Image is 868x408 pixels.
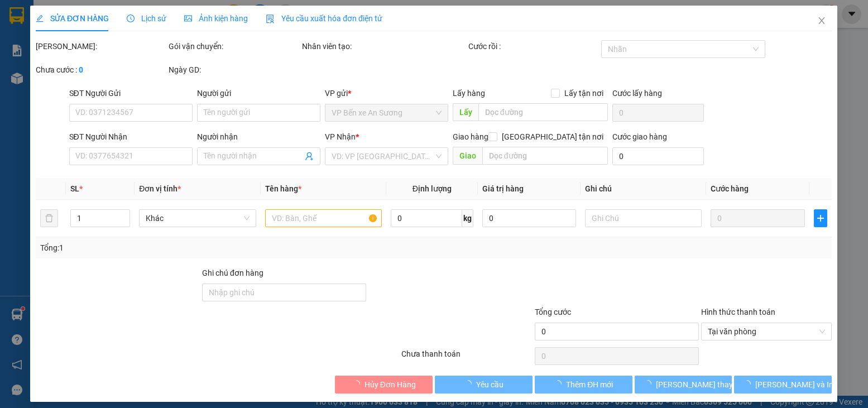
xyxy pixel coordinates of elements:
[127,15,135,22] span: clock-circle
[88,18,150,32] span: Bến xe [GEOGRAPHIC_DATA]
[560,87,608,99] span: Lấy tận nơi
[365,378,416,391] span: Hủy Đơn Hàng
[30,60,137,69] span: -----------------------------------------
[586,209,702,227] input: Ghi Chú
[36,40,166,52] div: [PERSON_NAME]:
[146,210,250,227] span: Khác
[401,348,534,367] div: Chưa thanh toán
[197,87,320,99] div: Người gửi
[140,184,181,193] span: Đơn vị tính
[701,308,775,316] label: Hình thức thanh toán
[332,104,442,121] span: VP Bến xe An Sương
[453,132,488,141] span: Giao hàng
[266,15,275,23] img: icon
[644,380,656,388] span: loading
[735,376,832,393] button: [PERSON_NAME] và In
[325,87,448,99] div: VP gửi
[482,184,524,193] span: Giá trị hàng
[127,14,167,23] span: Lịch sử
[478,103,608,121] input: Dọc đường
[88,33,154,47] span: 01 Võ Văn Truyện, KP.1, Phường 2
[435,376,533,393] button: Yêu cầu
[744,380,756,388] span: loading
[302,40,466,52] div: Nhân viên tạo:
[453,89,485,98] span: Lấy hàng
[265,209,382,227] input: VD: Bàn, Ghế
[185,14,248,23] span: Ảnh kiện hàng
[36,15,44,22] span: edit
[56,71,117,79] span: VPAS1110250104
[69,131,193,143] div: SĐT Người Nhận
[36,64,166,76] div: Chưa cước :
[498,131,608,143] span: [GEOGRAPHIC_DATA] tận nơi
[305,152,314,161] span: user-add
[25,81,68,88] span: 15:25:19 [DATE]
[613,104,704,122] input: Cước lấy hàng
[468,40,599,52] div: Cước rồi :
[202,284,366,301] input: Ghi chú đơn hàng
[554,380,567,388] span: loading
[656,378,745,391] span: [PERSON_NAME] thay đổi
[79,65,83,74] b: 0
[581,178,707,200] th: Ghi chú
[462,209,473,227] span: kg
[69,87,193,99] div: SĐT Người Gửi
[814,214,827,223] span: plus
[71,184,80,193] span: SL
[202,268,263,277] label: Ghi chú đơn hàng
[266,14,383,23] span: Yêu cầu xuất hóa đơn điện tử
[335,376,433,393] button: Hủy Đơn Hàng
[711,184,749,193] span: Cước hàng
[36,14,109,23] span: SỬA ĐƠN HÀNG
[711,209,805,227] input: 0
[476,378,503,391] span: Yêu cầu
[464,380,476,388] span: loading
[613,132,668,141] label: Cước giao hàng
[88,50,137,56] span: Hotline: 19001152
[613,89,663,98] label: Cước lấy hàng
[88,6,153,16] strong: ĐỒNG PHƯỚC
[756,378,834,391] span: [PERSON_NAME] và In
[535,376,632,393] button: Thêm ĐH mới
[818,16,827,25] span: close
[40,209,58,227] button: delete
[3,72,117,79] span: [PERSON_NAME]:
[265,184,301,193] span: Tên hàng
[185,15,193,22] span: picture
[453,147,482,165] span: Giao
[708,323,825,340] span: Tại văn phòng
[807,6,838,37] button: Close
[40,242,335,254] div: Tổng: 1
[613,147,704,165] input: Cước giao hàng
[413,184,452,193] span: Định lượng
[169,64,300,76] div: Ngày GD:
[197,131,320,143] div: Người nhận
[535,308,571,316] span: Tổng cước
[482,147,608,165] input: Dọc đường
[352,380,365,388] span: loading
[169,40,300,52] div: Gói vận chuyển:
[325,132,356,141] span: VP Nhận
[567,378,613,391] span: Thêm ĐH mới
[814,209,827,227] button: plus
[453,103,478,121] span: Lấy
[3,81,68,88] span: In ngày:
[635,376,732,393] button: [PERSON_NAME] thay đổi
[4,7,54,56] img: logo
